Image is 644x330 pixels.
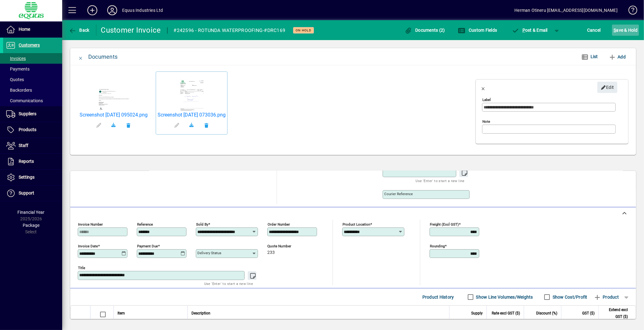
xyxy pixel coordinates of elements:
[191,310,210,317] span: Description
[403,25,447,36] button: Documents (2)
[601,82,614,93] span: Edit
[612,25,639,36] button: Save & Hold
[106,118,121,133] a: Download
[594,292,619,302] span: Product
[591,54,598,59] span: List
[122,5,163,15] div: Equus Industries Ltd
[3,170,62,185] a: Settings
[6,88,32,93] span: Backorders
[19,111,36,116] span: Suppliers
[457,25,499,36] button: Custom Fields
[296,28,311,32] span: On hold
[416,177,465,184] mat-hint: Use 'Enter' to start a new line
[522,28,525,33] span: P
[3,154,62,169] a: Reports
[80,112,148,118] a: Screenshot [DATE] 095024.png
[492,310,520,317] span: Rate excl GST ($)
[88,52,117,62] div: Documents
[514,5,618,15] div: Herman Otineru [EMAIL_ADDRESS][DOMAIN_NAME]
[582,310,595,317] span: GST ($)
[117,310,125,317] span: Item
[482,98,491,102] mat-label: Label
[73,49,88,64] button: Close
[69,28,90,33] span: Back
[158,112,226,118] a: Screenshot [DATE] 073036.png
[19,159,34,164] span: Reports
[19,27,30,32] span: Home
[19,43,40,48] span: Customers
[384,192,413,196] mat-label: Courier Reference
[458,28,497,33] span: Custom Fields
[551,294,587,300] label: Show Cost/Profit
[512,28,548,33] span: ost & Email
[343,222,370,227] mat-label: Product location
[420,291,457,303] button: Product History
[197,251,221,255] mat-label: Delivery status
[101,25,161,35] div: Customer Invoice
[609,52,626,62] span: Add
[614,25,637,35] span: ave & Hold
[614,28,616,33] span: S
[19,190,34,195] span: Support
[587,25,601,35] span: Cancel
[624,1,636,21] a: Knowledge Base
[204,280,253,287] mat-hint: Use 'Enter' to start a new line
[199,118,214,133] button: Remove
[430,244,445,248] mat-label: Rounding
[3,138,62,154] a: Staff
[184,118,199,133] a: Download
[6,77,24,82] span: Quotes
[78,266,85,270] mat-label: Title
[536,310,557,317] span: Discount (%)
[602,306,628,320] span: Extend excl GST ($)
[19,175,34,180] span: Settings
[475,294,533,300] label: Show Line Volumes/Weights
[3,106,62,122] a: Suppliers
[18,210,45,215] span: Financial Year
[586,25,602,36] button: Cancel
[78,222,103,227] mat-label: Invoice number
[3,74,62,85] a: Quotes
[3,85,62,95] a: Backorders
[102,5,122,16] button: Profile
[3,122,62,138] a: Products
[405,28,445,33] span: Documents (2)
[23,223,39,228] span: Package
[6,56,26,61] span: Invoices
[3,95,62,106] a: Communications
[471,310,483,317] span: Supply
[3,53,62,64] a: Invoices
[3,22,62,37] a: Home
[597,82,617,93] button: Edit
[78,244,98,248] mat-label: Invoice date
[422,292,454,302] span: Product History
[6,66,30,71] span: Payments
[3,186,62,201] a: Support
[430,222,459,227] mat-label: Freight (excl GST)
[137,222,153,227] mat-label: Reference
[82,5,102,16] button: Add
[121,118,136,133] button: Remove
[476,80,491,95] button: Close
[591,291,622,303] button: Product
[19,127,36,132] span: Products
[19,143,28,148] span: Staff
[67,25,91,36] button: Back
[482,119,490,124] mat-label: Note
[576,51,603,62] button: List
[267,250,275,255] span: 233
[508,25,551,36] button: Post & Email
[6,98,43,103] span: Communications
[62,25,96,36] app-page-header-button: Back
[267,244,305,248] span: Quote number
[606,51,628,62] button: Add
[196,222,208,227] mat-label: Sold by
[174,25,286,35] div: #242596 - ROTUNDA WATERPROOFING-#DRC169
[268,222,290,227] mat-label: Order number
[137,244,158,248] mat-label: Payment due
[3,64,62,74] a: Payments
